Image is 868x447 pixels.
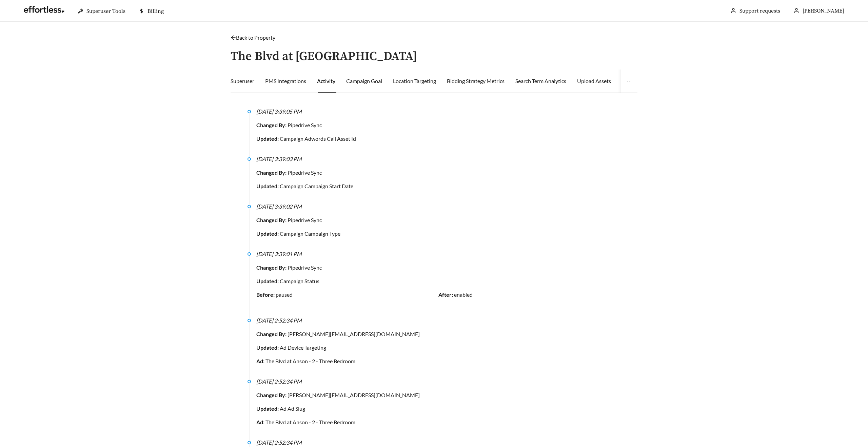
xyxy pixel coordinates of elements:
div: Pipedrive Sync [256,169,620,177]
div: Superuser [231,77,254,85]
div: Pipedrive Sync [256,264,620,272]
div: paused [256,291,438,299]
div: Ad Ad Slug [256,405,620,413]
strong: Ad: [256,358,265,364]
strong: Changed By: [256,264,288,271]
div: Campaign Status [256,277,620,285]
strong: Updated: [256,230,280,237]
strong: Changed By: [256,169,288,176]
a: The Blvd at Anson - 2 - Three Bedroom [265,419,355,425]
strong: Changed By: [256,392,288,398]
strong: Before: [256,291,276,298]
i: [DATE] 3:39:05 PM [256,108,302,115]
strong: Updated: [256,344,280,351]
strong: Updated: [256,135,280,142]
strong: After: [438,291,454,298]
strong: Changed By: [256,331,288,337]
div: Search Term Analytics [515,77,566,85]
div: Campaign Adwords Call Asset Id [256,135,620,143]
i: [DATE] 2:52:34 PM [256,439,302,446]
div: Pipedrive Sync [256,121,620,129]
span: [PERSON_NAME] [803,7,844,14]
span: arrow-left [231,35,236,40]
strong: Ad: [256,419,265,425]
i: [DATE] 3:39:03 PM [256,156,302,162]
i: [DATE] 2:52:34 PM [256,317,302,324]
i: [DATE] 2:52:34 PM [256,378,302,385]
div: PMS Integrations [265,77,306,85]
span: Billing [147,8,164,15]
div: enabled [438,291,620,299]
span: ellipsis [627,78,632,84]
i: [DATE] 3:39:01 PM [256,251,302,257]
div: Ad Device Targeting [256,344,620,352]
div: [PERSON_NAME][EMAIL_ADDRESS][DOMAIN_NAME] [256,391,620,399]
div: Pipedrive Sync [256,216,620,224]
i: [DATE] 3:39:02 PM [256,203,302,210]
div: Campaign Campaign Start Date [256,182,620,190]
button: ellipsis [621,70,637,93]
div: Upload Assets [577,77,611,85]
a: Support requests [739,7,780,14]
a: arrow-leftBack to Property [231,34,275,41]
div: Activity [317,77,335,85]
strong: Updated: [256,183,280,189]
strong: Changed By: [256,122,288,128]
span: Superuser Tools [86,8,125,15]
div: Bidding Strategy Metrics [447,77,505,85]
div: [PERSON_NAME][EMAIL_ADDRESS][DOMAIN_NAME] [256,330,620,338]
div: Campaign Goal [346,77,382,85]
strong: Changed By: [256,217,288,223]
strong: Updated: [256,278,280,284]
div: Location Targeting [393,77,436,85]
a: The Blvd at Anson - 2 - Three Bedroom [265,358,355,364]
div: Campaign Campaign Type [256,230,620,238]
strong: Updated: [256,405,280,412]
h3: The Blvd at [GEOGRAPHIC_DATA] [231,50,417,63]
